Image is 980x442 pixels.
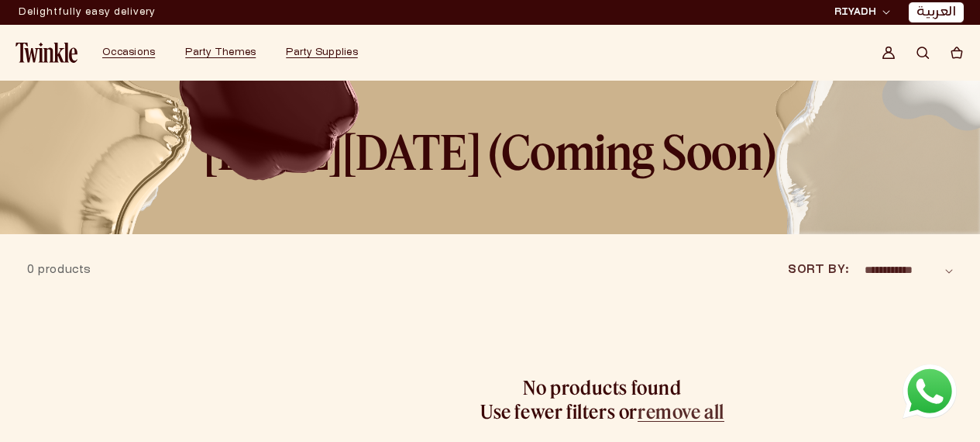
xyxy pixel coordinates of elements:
[93,37,176,68] summary: Occasions
[27,265,91,275] span: 0 products
[19,1,156,24] div: Announcement
[906,36,940,70] summary: Search
[102,48,155,57] span: Occasions
[185,47,256,59] a: Party Themes
[286,47,358,59] a: Party Supplies
[277,37,379,68] summary: Party Supplies
[638,399,724,423] a: remove all
[830,5,895,20] button: RIYADH
[834,5,876,19] span: RIYADH
[102,47,155,59] a: Occasions
[263,375,941,423] h2: No products found Use fewer filters or
[15,43,77,63] img: Twinkle
[19,1,156,24] p: Delightfully easy delivery
[916,5,956,21] a: العربية
[788,262,848,278] label: Sort by:
[286,48,358,57] span: Party Supplies
[176,37,277,68] summary: Party Themes
[185,48,256,57] span: Party Themes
